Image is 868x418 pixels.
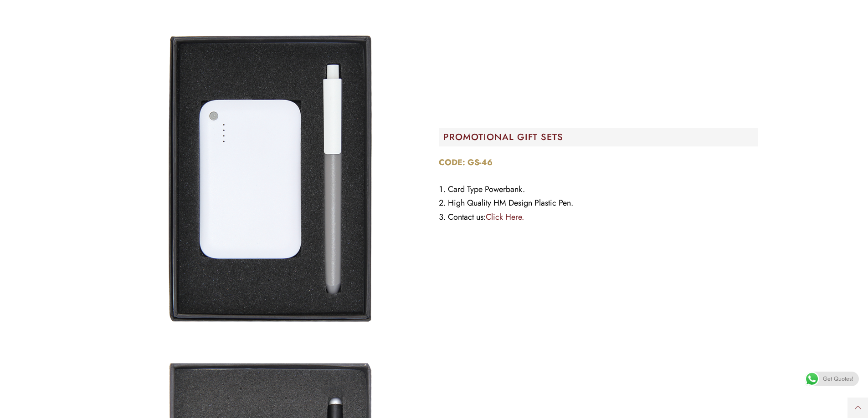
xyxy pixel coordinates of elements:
[439,196,758,210] li: High Quality HM Design Plastic Pen.
[111,20,430,338] img: gs-46
[439,156,493,168] strong: CODE: GS-46
[823,372,853,386] span: Get Quotes!
[486,211,524,223] a: Click Here.
[111,20,430,338] div: Image Carousel
[439,210,758,224] li: Contact us:
[439,182,758,196] li: Card Type Powerbank.
[443,133,758,142] h2: PROMOTIONAL GIFT SETS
